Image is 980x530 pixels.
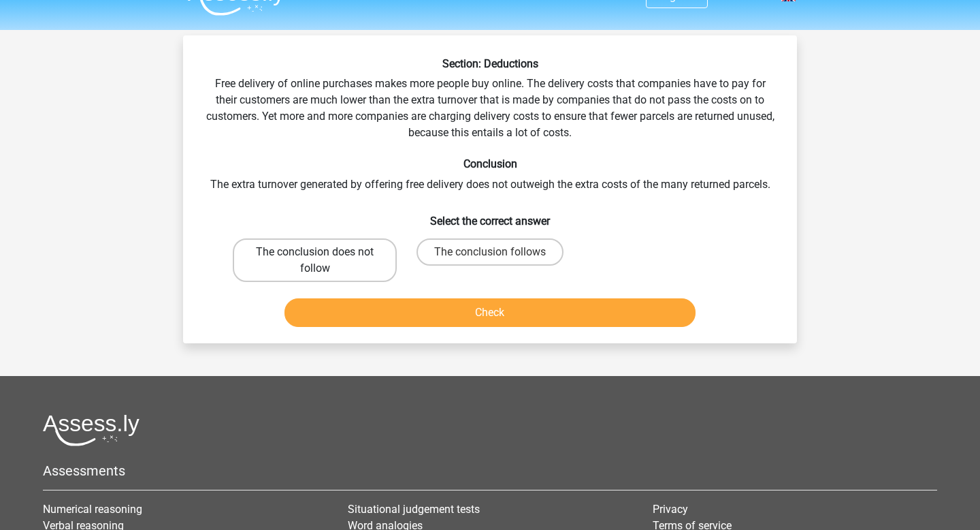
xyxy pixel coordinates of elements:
img: Assessly logo [43,414,140,446]
label: The conclusion follows [416,238,563,266]
h5: Assessments [43,463,937,479]
h6: Section: Deductions [205,57,775,70]
a: Privacy [653,503,688,516]
button: Check [284,298,696,327]
h6: Select the correct answer [205,204,775,228]
label: The conclusion does not follow [233,238,397,282]
div: Free delivery of online purchases makes more people buy online. The delivery costs that companies... [189,57,791,332]
h6: Conclusion [205,157,775,170]
a: Situational judgement tests [348,503,480,516]
a: Numerical reasoning [43,503,142,516]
